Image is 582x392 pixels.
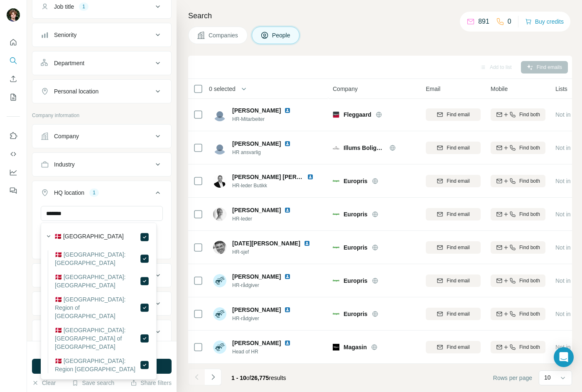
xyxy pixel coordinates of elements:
[231,375,286,381] span: results
[32,183,171,206] button: HQ location1
[32,379,56,387] button: Clear
[284,306,291,313] img: LinkedIn logo
[209,31,239,39] span: Companies
[284,107,291,114] img: LinkedIn logo
[333,85,358,93] span: Company
[508,17,511,27] p: 0
[7,147,20,162] button: Use Surfe API
[333,111,339,118] img: Logo of Fleggaard
[232,115,301,123] span: HR-Mitarbeiter
[447,343,469,351] span: Find email
[246,375,251,381] span: of
[32,322,171,342] button: Technologies
[54,2,74,11] div: Job title
[519,343,540,351] span: Find both
[491,85,508,93] span: Mobile
[232,282,301,289] span: HR-rådgiver
[307,174,314,180] img: LinkedIn logo
[426,142,481,154] button: Find email
[272,31,291,39] span: People
[426,341,481,353] button: Find email
[232,239,300,247] span: [DATE][PERSON_NAME]
[7,35,20,50] button: Quick start
[344,177,368,185] span: Europris
[232,348,301,355] span: Head of HR
[251,375,269,381] span: 26,775
[7,71,20,86] button: Enrich CSV
[447,144,469,152] span: Find email
[32,294,171,314] button: Employees (size)
[232,207,281,213] span: [PERSON_NAME]
[519,277,540,284] span: Find both
[304,240,310,247] img: LinkedIn logo
[209,85,236,93] span: 0 selected
[491,142,545,154] button: Find both
[519,310,540,318] span: Find both
[333,244,339,251] img: Logo of Europris
[55,273,140,289] label: 🇩🇰 [GEOGRAPHIC_DATA]: [GEOGRAPHIC_DATA]
[72,379,114,387] button: Save search
[89,189,99,196] div: 1
[333,211,339,218] img: Logo of Europris
[232,106,281,115] span: [PERSON_NAME]
[344,144,385,152] span: Illums Bolighus
[426,308,481,320] button: Find email
[7,183,20,198] button: Feedback
[232,248,320,256] span: HR-sjef
[447,177,469,185] span: Find email
[284,273,291,280] img: LinkedIn logo
[493,374,532,382] span: Rows per page
[7,8,20,22] img: Avatar
[344,210,368,218] span: Europris
[447,111,469,118] span: Find email
[491,341,545,353] button: Find both
[333,178,339,184] img: Logo of Europris
[32,53,171,73] button: Department
[54,232,124,242] label: 🇩🇰 [GEOGRAPHIC_DATA]
[554,347,574,367] div: Open Intercom Messenger
[213,341,226,354] img: Avatar
[333,145,339,151] img: Logo of Illums Bolighus
[54,189,84,197] div: HQ location
[491,208,545,220] button: Find both
[284,207,291,213] img: LinkedIn logo
[232,339,281,347] span: [PERSON_NAME]
[491,175,545,187] button: Find both
[525,16,564,27] button: Buy credits
[213,174,226,188] img: Avatar
[519,211,540,218] span: Find both
[32,265,171,285] button: Annual revenue ($)
[344,243,368,252] span: Europris
[213,108,226,121] img: Avatar
[544,373,551,382] p: 10
[130,379,172,387] button: Share filters
[284,140,291,147] img: LinkedIn logo
[232,306,281,314] span: [PERSON_NAME]
[344,343,367,351] span: Magasin
[232,182,324,189] span: HR-leder Butikk
[7,128,20,143] button: Use Surfe on LinkedIn
[7,53,20,68] button: Search
[55,250,140,267] label: 🇩🇰 [GEOGRAPHIC_DATA]: [GEOGRAPHIC_DATA]
[491,274,545,287] button: Find both
[426,241,481,254] button: Find email
[333,277,339,284] img: Logo of Europris
[426,108,481,121] button: Find email
[188,10,572,22] h4: Search
[55,326,140,351] label: 🇩🇰 [GEOGRAPHIC_DATA]: [GEOGRAPHIC_DATA] of [GEOGRAPHIC_DATA]
[426,85,440,93] span: Email
[447,211,469,218] span: Find email
[32,359,172,374] button: Run search
[284,340,291,346] img: LinkedIn logo
[213,274,226,287] img: Avatar
[491,241,545,254] button: Find both
[519,177,540,185] span: Find both
[213,307,226,321] img: Avatar
[54,160,75,169] div: Industry
[426,208,481,220] button: Find email
[7,90,20,105] button: My lists
[54,87,98,96] div: Personal location
[555,85,567,93] span: Lists
[213,241,226,254] img: Avatar
[447,277,469,284] span: Find email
